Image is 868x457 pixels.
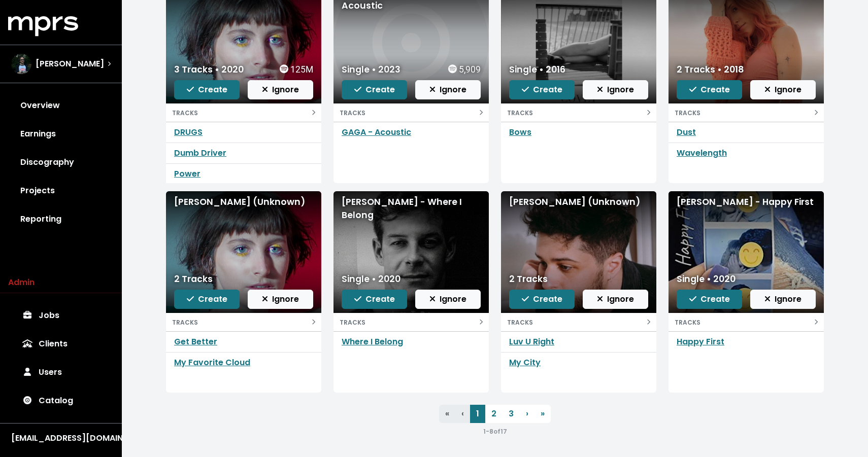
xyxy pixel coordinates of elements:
[354,84,395,95] span: Create
[333,103,489,122] button: TRACKS
[689,84,730,95] span: Create
[677,195,816,208] div: [PERSON_NAME] - Happy First
[764,84,802,95] span: Ignore
[501,313,656,331] button: TRACKS
[340,318,365,327] small: TRACKS
[764,293,802,305] span: Ignore
[677,272,736,286] div: Single • 2020
[448,63,481,76] div: 5,909
[522,84,562,95] span: Create
[172,318,198,327] small: TRACKS
[8,120,114,148] a: Earnings
[503,405,520,423] a: 3
[583,80,648,99] button: Ignore
[8,432,114,445] button: [EMAIL_ADDRESS][DOMAIN_NAME]
[262,84,299,95] span: Ignore
[509,80,575,99] button: Create
[583,290,648,309] button: Ignore
[333,313,489,331] button: TRACKS
[669,103,824,122] button: TRACKS
[677,336,724,347] a: Happy First
[522,293,562,305] span: Create
[677,290,742,309] button: Create
[597,84,634,95] span: Ignore
[8,177,114,205] a: Projects
[750,80,816,99] button: Ignore
[342,272,400,286] div: Single • 2020
[11,432,111,444] div: [EMAIL_ADDRESS][DOMAIN_NAME]
[8,330,114,358] a: Clients
[689,293,730,305] span: Create
[509,336,554,347] a: Luv U Right
[8,301,114,330] a: Jobs
[8,148,114,177] a: Discography
[470,405,485,423] a: 1
[248,80,313,99] button: Ignore
[248,290,313,309] button: Ignore
[677,63,744,76] div: 2 Tracks • 2018
[750,290,816,309] button: Ignore
[597,293,634,305] span: Ignore
[174,80,240,99] button: Create
[669,313,824,331] button: TRACKS
[8,386,114,415] a: Catalog
[342,80,407,99] button: Create
[675,318,700,327] small: TRACKS
[677,147,727,159] a: Wavelength
[280,63,313,76] div: 125M
[415,290,481,309] button: Ignore
[8,205,114,233] a: Reporting
[342,336,403,347] a: Where I Belong
[8,91,114,120] a: Overview
[174,168,201,180] a: Power
[509,272,548,286] div: 2 Tracks
[174,147,226,159] a: Dumb Driver
[174,126,203,138] a: DRUGS
[509,126,531,138] a: Bows
[415,80,481,99] button: Ignore
[429,293,466,305] span: Ignore
[541,408,545,419] span: »
[501,103,656,122] button: TRACKS
[342,126,411,138] a: GAGA - Acoustic
[174,195,313,208] div: [PERSON_NAME] (Unknown)
[174,290,240,309] button: Create
[174,63,244,76] div: 3 Tracks • 2020
[677,126,696,138] a: Dust
[485,405,503,423] a: 2
[8,20,78,31] a: mprs logo
[429,84,466,95] span: Ignore
[342,63,400,76] div: Single • 2023
[187,84,227,95] span: Create
[509,195,648,208] div: [PERSON_NAME] (Unknown)
[354,293,395,305] span: Create
[174,336,217,347] a: Get Better
[174,357,250,368] a: My Favorite Cloud
[36,58,104,70] span: [PERSON_NAME]
[166,103,321,122] button: TRACKS
[8,358,114,386] a: Users
[340,109,365,117] small: TRACKS
[166,313,321,331] button: TRACKS
[526,408,528,419] span: ›
[262,293,299,305] span: Ignore
[677,80,742,99] button: Create
[11,54,31,74] img: The selected account / producer
[342,195,481,222] div: [PERSON_NAME] - Where I Belong
[675,109,700,117] small: TRACKS
[174,272,213,286] div: 2 Tracks
[342,290,407,309] button: Create
[509,63,565,76] div: Single • 2016
[507,109,533,117] small: TRACKS
[509,357,541,368] a: My City
[507,318,533,327] small: TRACKS
[509,290,575,309] button: Create
[483,427,507,436] small: 1 - 8 of 17
[172,109,198,117] small: TRACKS
[187,293,227,305] span: Create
